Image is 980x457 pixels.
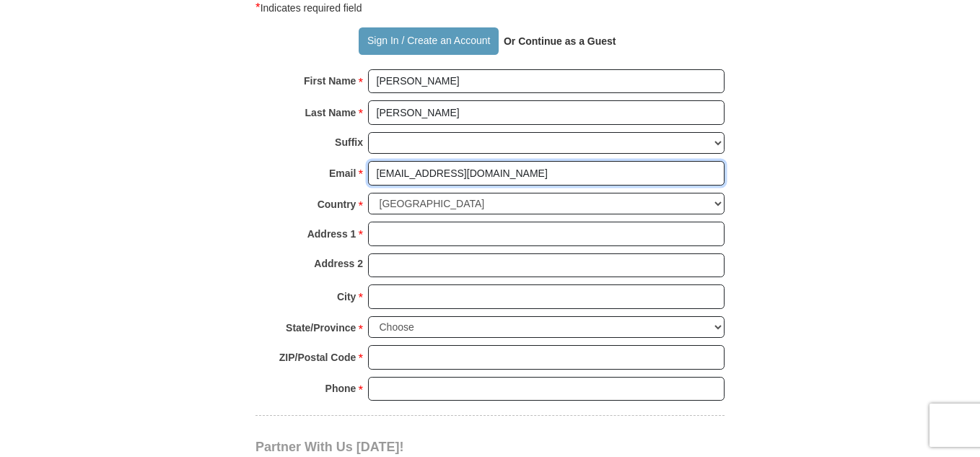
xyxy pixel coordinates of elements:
[304,71,356,91] strong: First Name
[307,224,356,244] strong: Address 1
[286,318,356,338] strong: State/Province
[305,103,356,123] strong: Last Name
[279,347,356,367] strong: ZIP/Postal Code
[359,27,498,55] button: Sign In / Create an Account
[504,35,616,47] strong: Or Continue as a Guest
[255,440,404,454] span: Partner With Us [DATE]!
[335,132,363,152] strong: Suffix
[314,253,363,274] strong: Address 2
[337,287,356,307] strong: City
[318,194,356,214] strong: Country
[325,378,356,399] strong: Phone
[329,163,356,183] strong: Email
